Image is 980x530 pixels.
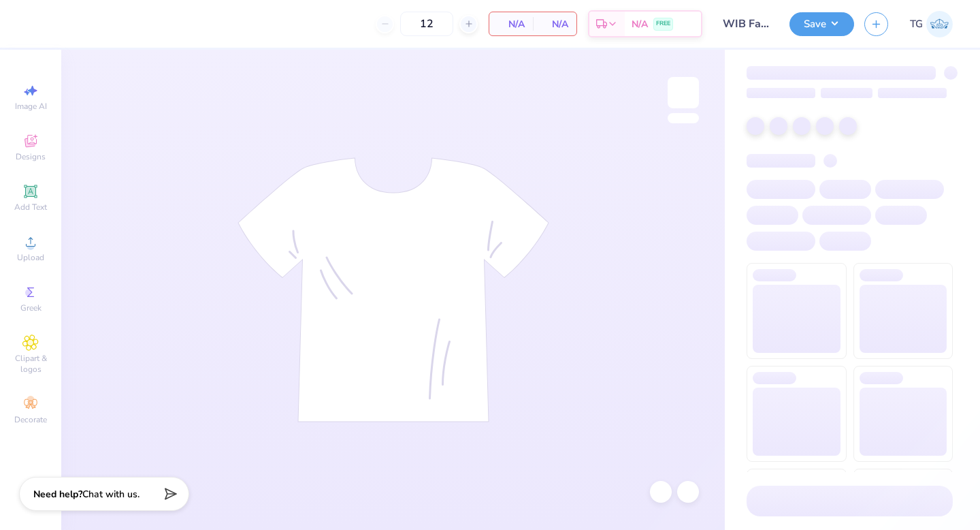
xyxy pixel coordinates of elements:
[910,11,953,37] a: TG
[16,151,46,162] span: Designs
[20,302,42,313] span: Greek
[713,10,779,37] input: Untitled Design
[7,353,54,375] span: Clipart & logos
[17,252,44,263] span: Upload
[541,17,568,31] span: N/A
[14,414,47,425] span: Decorate
[82,488,140,501] span: Chat with us.
[497,17,525,31] span: N/A
[238,157,549,422] img: tee-skeleton.svg
[400,12,453,36] input: – –
[14,202,47,213] span: Add Text
[632,17,648,31] span: N/A
[656,19,670,29] span: FREE
[33,488,82,501] strong: Need help?
[910,16,923,32] span: TG
[15,101,47,112] span: Image AI
[926,11,953,37] img: Tori Guary
[789,12,854,36] button: Save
